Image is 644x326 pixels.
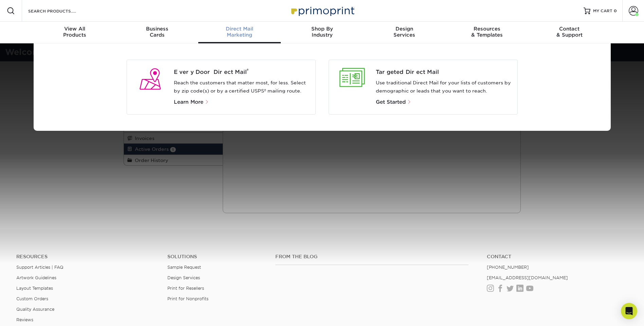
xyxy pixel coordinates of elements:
a: Targeted Direct Mail [376,68,512,76]
a: Design Services [167,275,200,280]
span: Get Started [376,99,406,105]
a: Print for Nonprofits [167,296,208,301]
div: Cards [116,26,198,38]
a: Get Started [376,100,411,105]
a: View AllProducts [34,22,116,43]
a: Print for Resellers [167,286,204,291]
span: Contact [528,26,611,32]
span: Business [116,26,198,32]
a: Artwork Guidelines [16,275,56,280]
a: Contact& Support [528,22,611,43]
a: Direct MailMarketing [198,22,281,43]
a: [PHONE_NUMBER] [487,265,529,270]
span: MY CART [593,8,612,14]
div: & Support [528,26,611,38]
span: Design [363,26,446,32]
a: Support Articles | FAQ [16,265,63,270]
span: Every Door Direct Mail [174,68,310,76]
div: Marketing [198,26,281,38]
div: Industry [281,26,363,38]
span: Learn More [174,99,203,105]
div: & Templates [446,26,528,38]
img: Primoprint [288,3,356,18]
div: Products [34,26,116,38]
a: DesignServices [363,22,446,43]
span: Direct Mail [198,26,281,32]
span: View All [34,26,116,32]
a: Shop ByIndustry [281,22,363,43]
input: SEARCH PRODUCTS..... [27,7,94,15]
span: Resources [446,26,528,32]
a: Every Door Direct Mail® [174,68,310,76]
a: Learn More [174,100,212,105]
div: Open Intercom Messenger [621,303,637,319]
p: Use traditional Direct Mail for your lists of customers by demographic or leads that you want to ... [376,79,512,95]
div: Services [363,26,446,38]
a: [EMAIL_ADDRESS][DOMAIN_NAME] [487,275,568,280]
a: Custom Orders [16,296,48,301]
a: Sample Request [167,265,201,270]
p: Reach the customers that matter most, for less. Select by zip code(s) or by a certified USPS® mai... [174,79,310,95]
a: Resources& Templates [446,22,528,43]
a: BusinessCards [116,22,198,43]
sup: ® [247,68,249,73]
span: 0 [614,8,617,13]
span: Shop By [281,26,363,32]
a: Layout Templates [16,286,53,291]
